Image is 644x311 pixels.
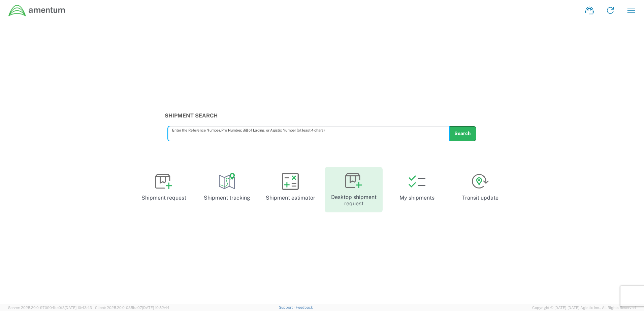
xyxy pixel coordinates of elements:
[325,167,383,212] a: Desktop shipment request
[65,306,92,310] span: [DATE] 10:43:43
[261,167,319,207] a: Shipment estimator
[135,167,193,207] a: Shipment request
[198,167,256,207] a: Shipment tracking
[165,112,480,119] h3: Shipment Search
[451,167,509,207] a: Transit update
[279,305,296,309] a: Support
[8,306,92,310] span: Server: 2025.20.0-970904bc0f3
[296,305,313,309] a: Feedback
[95,306,169,310] span: Client: 2025.20.0-035ba07
[532,305,636,311] span: Copyright © [DATE]-[DATE] Agistix Inc., All Rights Reserved
[142,306,169,310] span: [DATE] 10:52:44
[388,167,446,207] a: My shipments
[8,4,66,17] img: dyncorp
[449,126,476,141] button: Search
